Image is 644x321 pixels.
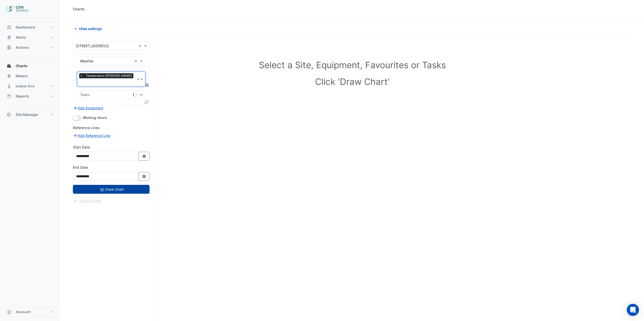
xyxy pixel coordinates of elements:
button: Site Manager [4,110,57,120]
app-icon: Indoor Env [7,84,12,89]
span: Clear [139,43,143,48]
button: Dashboard [4,22,57,32]
button: Indoor Env [4,81,57,91]
label: End Date [73,165,88,170]
app-icon: Reports [7,94,12,99]
span: Dashboard [16,25,35,30]
button: Alerts [4,32,57,42]
button: Actions [4,42,57,53]
span: Charts [16,63,27,68]
span: × [79,73,84,78]
label: Reference Lines [73,125,99,130]
button: Hide settings [73,24,105,33]
span: Clone Favourites and Tasks from this Equipment to other Equipment [145,100,148,104]
button: Add Equipment [73,105,103,111]
div: Open Intercom Messenger [627,304,639,316]
label: Start Date [73,144,90,150]
span: Temperature (Celcius) [85,73,133,78]
span: Clear [134,58,139,64]
span: Meters [16,73,28,79]
app-icon: Dashboard [7,25,12,30]
span: Reports [16,94,29,99]
div: Tasks [79,92,90,98]
app-icon: Site Manager [7,112,12,117]
h1: Click 'Draw Chart' [84,76,621,87]
button: Add Reference Line [73,133,111,138]
span: Hide settings [79,26,102,31]
img: Company Logo [6,4,29,14]
button: Meters [4,71,57,81]
h1: Select a Site, Equipment, Favourites or Tasks [84,60,621,70]
button: Reports [4,91,57,101]
span: Alerts [16,35,26,40]
span: Working Hours [83,115,107,120]
span: Account [16,309,30,314]
button: Account [4,307,57,317]
app-escalated-ticket-create-button: Please draw the charts first [73,198,101,203]
span: Indoor Env [16,84,35,89]
app-icon: Actions [7,45,12,50]
fa-icon: Select Date [142,174,147,179]
button: Draw Chart [73,185,150,194]
div: Charts [73,6,85,12]
span: Actions [16,45,29,50]
span: Clear [137,77,140,82]
app-icon: Meters [7,73,12,79]
app-icon: Charts [7,63,12,68]
fa-icon: Select Date [142,154,147,158]
span: Site Manager [16,112,38,117]
button: Charts [4,61,57,71]
app-icon: Alerts [7,35,12,40]
span: Choose Function [145,83,150,87]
